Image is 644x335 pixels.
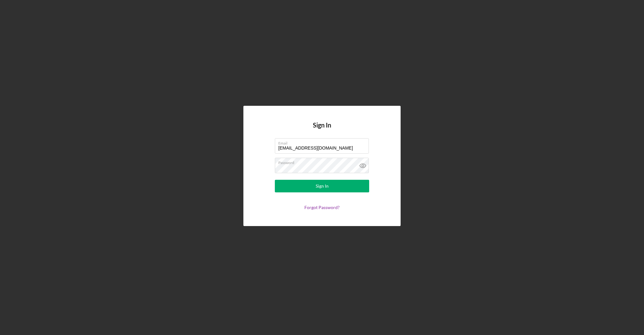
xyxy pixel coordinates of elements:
[278,158,369,165] label: Password
[304,205,340,210] a: Forgot Password?
[278,139,369,145] label: Email
[316,180,329,192] div: Sign In
[313,122,331,138] h4: Sign In
[275,180,369,192] button: Sign In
